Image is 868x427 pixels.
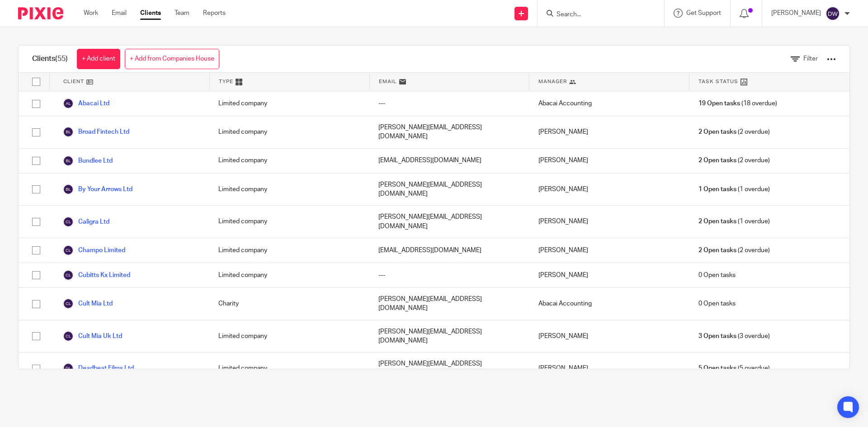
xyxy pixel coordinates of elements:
[140,9,161,18] a: Clients
[698,364,770,373] span: (5 overdue)
[803,56,818,62] span: Filter
[369,263,529,287] div: ---
[18,7,63,19] img: Pixie
[63,184,132,195] a: By Your Arrows Ltd
[209,263,369,287] div: Limited company
[63,270,74,281] img: svg%3E
[63,298,74,309] img: svg%3E
[556,11,637,19] input: Search
[369,238,529,263] div: [EMAIL_ADDRESS][DOMAIN_NAME]
[826,6,840,21] img: svg%3E
[209,91,369,116] div: Limited company
[529,206,689,238] div: [PERSON_NAME]
[369,174,529,206] div: [PERSON_NAME][EMAIL_ADDRESS][DOMAIN_NAME]
[175,9,189,18] a: Team
[203,9,226,18] a: Reports
[369,320,529,352] div: [PERSON_NAME][EMAIL_ADDRESS][DOMAIN_NAME]
[698,99,777,108] span: (18 overdue)
[529,91,689,116] div: Abacai Accounting
[209,320,369,352] div: Limited company
[529,320,689,352] div: [PERSON_NAME]
[529,288,689,320] div: Abacai Accounting
[538,78,567,85] span: Manager
[219,78,233,85] span: Type
[698,156,736,165] span: 2 Open tasks
[112,9,127,18] a: Email
[698,332,736,341] span: 3 Open tasks
[529,116,689,148] div: [PERSON_NAME]
[379,78,397,85] span: Email
[32,54,68,64] h1: Clients
[63,245,125,256] a: Champo Limited
[698,127,736,136] span: 2 Open tasks
[369,91,529,116] div: ---
[698,246,736,255] span: 2 Open tasks
[369,288,529,320] div: [PERSON_NAME][EMAIL_ADDRESS][DOMAIN_NAME]
[63,363,74,374] img: svg%3E
[698,99,740,108] span: 19 Open tasks
[63,78,84,85] span: Client
[529,352,689,385] div: [PERSON_NAME]
[698,127,770,136] span: (2 overdue)
[209,116,369,148] div: Limited company
[698,364,736,373] span: 5 Open tasks
[209,288,369,320] div: Charity
[63,245,74,256] img: svg%3E
[63,216,109,227] a: Caligra Ltd
[529,149,689,173] div: [PERSON_NAME]
[698,185,770,194] span: (1 overdue)
[84,9,98,18] a: Work
[55,55,68,62] span: (55)
[63,98,109,109] a: Abacai Ltd
[209,174,369,206] div: Limited company
[698,332,770,341] span: (3 overdue)
[209,238,369,263] div: Limited company
[209,206,369,238] div: Limited company
[125,49,219,69] a: + Add from Companies House
[698,217,736,226] span: 2 Open tasks
[698,271,736,280] span: 0 Open tasks
[698,299,736,308] span: 0 Open tasks
[28,73,45,90] input: Select all
[77,49,120,69] a: + Add client
[209,149,369,173] div: Limited company
[698,78,738,85] span: Task Status
[698,156,770,165] span: (2 overdue)
[63,155,113,166] a: Bundlee Ltd
[369,116,529,148] div: [PERSON_NAME][EMAIL_ADDRESS][DOMAIN_NAME]
[63,155,74,166] img: svg%3E
[369,352,529,385] div: [PERSON_NAME][EMAIL_ADDRESS][DOMAIN_NAME]
[63,127,129,137] a: Broad Fintech Ltd
[529,238,689,263] div: [PERSON_NAME]
[63,184,74,195] img: svg%3E
[771,9,821,18] p: [PERSON_NAME]
[63,363,135,374] a: Deadbeat Films Ltd.
[369,149,529,173] div: [EMAIL_ADDRESS][DOMAIN_NAME]
[529,174,689,206] div: [PERSON_NAME]
[686,10,721,16] span: Get Support
[369,206,529,238] div: [PERSON_NAME][EMAIL_ADDRESS][DOMAIN_NAME]
[63,127,74,137] img: svg%3E
[698,246,770,255] span: (2 overdue)
[63,331,122,342] a: Cult Mia Uk Ltd
[63,216,74,227] img: svg%3E
[63,98,74,109] img: svg%3E
[698,185,736,194] span: 1 Open tasks
[698,217,770,226] span: (1 overdue)
[63,270,130,281] a: Cubitts Kx Limited
[529,263,689,287] div: [PERSON_NAME]
[63,331,74,342] img: svg%3E
[209,352,369,385] div: Limited company
[63,298,113,309] a: Cult Mia Ltd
